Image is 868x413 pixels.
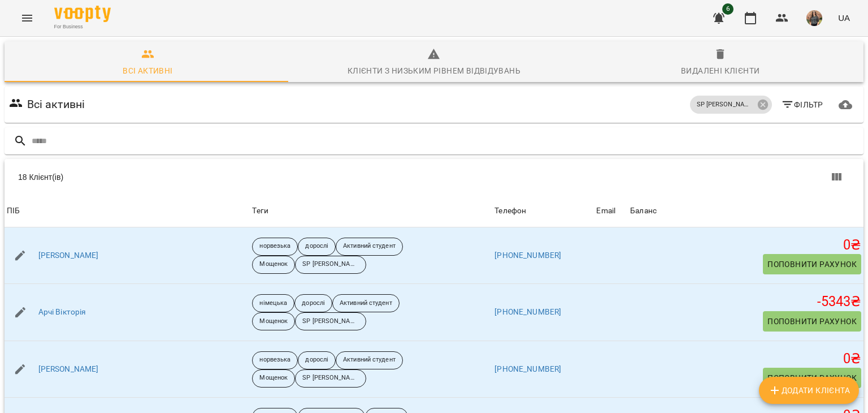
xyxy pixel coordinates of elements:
p: дорослі [305,242,328,251]
span: 6 [722,3,734,15]
div: норвезька [252,351,298,369]
p: Активний студент [343,355,396,365]
div: Телефон [494,204,526,218]
div: Sort [596,204,615,218]
span: Поповнити рахунок [767,257,857,271]
a: [PERSON_NAME] [38,364,99,375]
span: Баланс [630,204,861,218]
div: SP [PERSON_NAME] [295,369,366,388]
div: норвезька [252,238,298,256]
span: Фільтр [781,98,823,111]
img: 7a0c59d5fd3336b88288794a7f9749f6.jpeg [806,10,822,26]
div: Активний студент [336,238,403,256]
button: UA [834,7,854,28]
p: Активний студент [343,242,396,251]
p: норвезька [259,355,290,365]
span: For Business [54,23,111,31]
div: Email [596,204,615,218]
p: Активний студент [340,299,392,308]
a: [PHONE_NUMBER] [494,364,561,373]
a: [PHONE_NUMBER] [494,307,561,316]
p: дорослі [305,355,328,365]
h6: Всі активні [27,96,85,113]
span: ПІБ [7,204,248,218]
div: SP [PERSON_NAME] [295,312,366,330]
div: Sort [7,204,20,218]
div: Мощенок [252,256,295,274]
div: Sort [494,204,526,218]
a: [PERSON_NAME] [38,250,99,261]
div: дорослі [294,294,332,312]
div: SP [PERSON_NAME] [295,256,366,274]
p: Мощенок [259,373,288,383]
div: дорослі [298,351,336,369]
span: Додати клієнта [768,384,850,397]
button: Показати колонки [823,164,850,191]
span: Поповнити рахунок [767,315,857,328]
div: Мощенок [252,312,295,330]
span: Телефон [494,204,592,218]
div: ПІБ [7,204,20,218]
p: німецька [259,299,287,308]
button: Поповнити рахунок [763,254,861,274]
div: Активний студент [332,294,400,312]
div: Видалені клієнти [681,64,759,78]
h5: -5343 ₴ [630,293,861,311]
div: SP [PERSON_NAME] [690,96,772,114]
button: Фільтр [776,94,828,115]
p: SP [PERSON_NAME] [697,100,753,110]
p: SP [PERSON_NAME] [302,317,359,326]
button: Поповнити рахунок [763,368,861,388]
p: норвезька [259,242,290,251]
div: німецька [252,294,294,312]
div: Sort [630,204,657,218]
button: Поповнити рахунок [763,311,861,332]
div: Всі активні [123,64,172,78]
div: Активний студент [336,351,403,369]
div: Мощенок [252,369,295,388]
div: Баланс [630,204,657,218]
p: SP [PERSON_NAME] [302,260,359,269]
p: Мощенок [259,260,288,269]
div: Table Toolbar [5,159,863,195]
div: дорослі [298,238,336,256]
span: UA [838,12,850,24]
button: Menu [14,5,41,32]
button: Додати клієнта [759,377,859,404]
p: SP [PERSON_NAME] [302,373,359,383]
h5: 0 ₴ [630,350,861,368]
span: Поповнити рахунок [767,371,857,385]
h5: 0 ₴ [630,236,861,254]
img: Voopty Logo [54,6,111,22]
span: Email [596,204,626,218]
a: Арчі Вікторія [38,307,86,318]
div: 18 Клієнт(ів) [18,171,443,183]
div: Теги [252,204,490,218]
p: Мощенок [259,317,288,326]
p: дорослі [302,299,325,308]
div: Клієнти з низьким рівнем відвідувань [348,64,520,78]
a: [PHONE_NUMBER] [494,251,561,260]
